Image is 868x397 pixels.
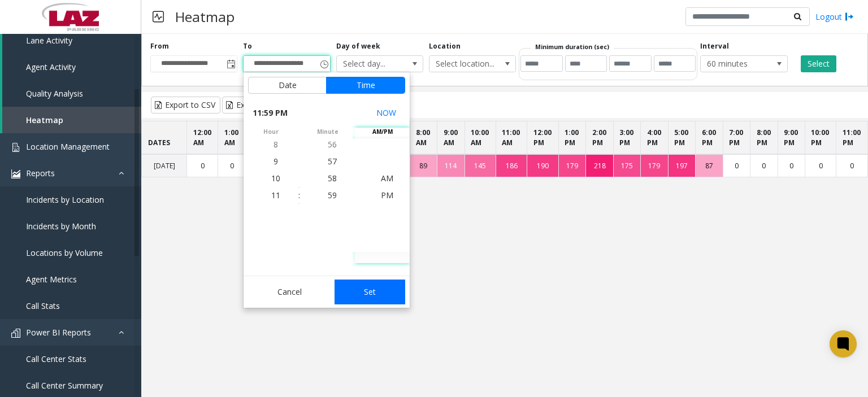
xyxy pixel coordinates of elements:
span: Agent Metrics [26,274,77,285]
td: 87 [696,154,723,177]
span: Call Stats [26,300,60,311]
span: Incidents by Month [26,221,96,232]
button: Select [801,55,836,72]
th: 5:00 PM [668,121,695,155]
span: 9 [274,156,278,167]
td: 179 [558,154,585,177]
span: Agent Activity [26,62,76,72]
td: 197 [668,154,695,177]
span: minute [300,128,355,136]
img: 'icon' [11,169,20,178]
td: 0 [723,154,750,177]
th: 7:00 PM [723,121,750,155]
img: logout [845,11,854,23]
th: 10:00 AM [465,121,496,155]
span: 11 [271,190,280,200]
td: 0 [836,154,868,177]
th: 11:00 AM [496,121,527,155]
td: [DATE] [142,154,187,177]
td: 175 [613,154,640,177]
button: Cancel [248,280,331,304]
button: Select now [372,103,401,123]
span: Quality Analysis [26,88,83,99]
label: Interval [700,41,729,51]
button: Export to Excel [222,97,296,114]
span: 58 [328,173,337,184]
span: 10 [271,173,280,184]
th: 3:00 PM [613,121,640,155]
td: 190 [527,154,558,177]
span: Locations by Volume [26,247,103,258]
td: 114 [437,154,465,177]
a: Lane Activity [2,27,141,54]
span: Select location... [429,56,498,72]
th: 9:00 AM [437,121,465,155]
th: 12:00 PM [527,121,558,155]
span: Location Management [26,141,110,152]
th: 1:00 PM [558,121,585,155]
a: Logout [815,11,854,23]
span: Select day... [337,56,406,72]
th: 11:00 PM [836,121,868,155]
span: 60 minutes [701,56,770,72]
label: Location [429,41,461,51]
th: 9:00 PM [778,121,805,155]
label: Minimum duration (sec) [535,42,609,51]
img: 'icon' [11,329,20,338]
h3: Heatmap [170,3,240,30]
td: 0 [778,154,805,177]
a: Quality Analysis [2,80,141,107]
button: Export to CSV [151,97,220,114]
td: 179 [641,154,668,177]
span: Toggle popup [318,56,330,72]
th: 1:00 AM [218,121,245,155]
span: PM [381,190,393,200]
span: Power BI Reports [26,327,91,338]
td: 0 [750,154,778,177]
th: 8:00 PM [750,121,778,155]
td: 186 [496,154,527,177]
span: 57 [328,156,337,167]
label: Day of week [336,41,380,51]
th: 12:00 AM [187,121,218,155]
span: Incidents by Location [26,194,104,205]
button: Date tab [248,77,327,94]
td: 0 [218,154,245,177]
td: 218 [586,154,613,177]
span: 59 [328,190,337,200]
span: Toggle popup [224,56,237,72]
th: 4:00 PM [641,121,668,155]
span: Heatmap [26,115,63,125]
div: : [298,190,300,201]
span: Lane Activity [26,35,72,46]
span: Reports [26,168,55,178]
th: DATES [142,121,187,155]
span: Call Center Summary [26,380,103,391]
span: AM [381,173,393,184]
span: hour [244,128,298,136]
label: To [243,41,252,51]
th: 10:00 PM [805,121,836,155]
td: 145 [465,154,496,177]
span: 8 [274,139,278,150]
span: 11:59 PM [253,105,288,121]
a: Heatmap [2,107,141,133]
td: 0 [187,154,218,177]
span: 56 [328,139,337,150]
img: pageIcon [153,3,164,30]
th: 2:00 PM [586,121,613,155]
th: 8:00 AM [410,121,437,155]
button: Set [335,280,406,304]
td: 0 [805,154,836,177]
a: Agent Activity [2,54,141,80]
label: From [150,41,169,51]
td: 89 [410,154,437,177]
button: Time tab [326,77,405,94]
span: Call Center Stats [26,354,86,364]
img: 'icon' [11,143,20,152]
span: AM/PM [355,128,410,136]
th: 6:00 PM [696,121,723,155]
